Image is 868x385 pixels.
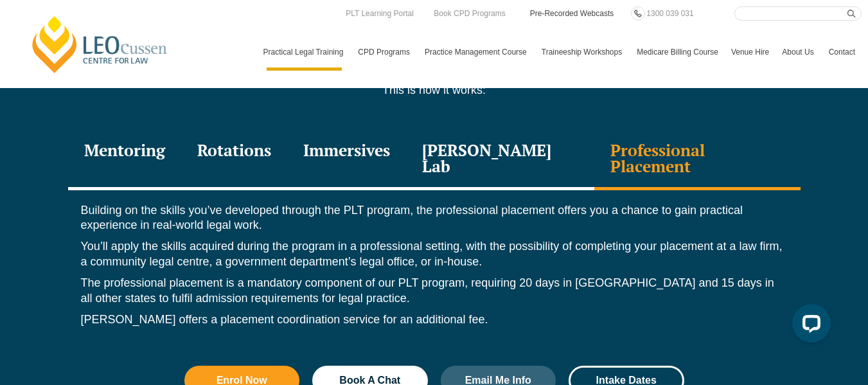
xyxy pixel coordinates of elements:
a: Contact [822,33,862,71]
a: CPD Programs [351,33,418,71]
a: Practice Management Course [418,33,535,71]
div: Professional Placement [594,129,800,190]
div: Rotations [181,129,287,190]
a: Practical Legal Training [257,33,352,71]
p: Building on the skills you’ve developed through the PLT program, the professional placement offer... [81,203,788,233]
iframe: LiveChat chat widget [782,299,836,353]
p: [PERSON_NAME] offers a placement coordination service for an additional fee. [81,312,788,327]
span: 1300 039 031 [646,9,693,18]
p: You’ll apply the skills acquired during the program in a professional setting, with the possibili... [81,239,788,269]
div: Immersives [287,129,406,190]
a: Traineeship Workshops [535,33,630,71]
a: About Us [775,33,822,71]
div: [PERSON_NAME] Lab [406,129,595,190]
a: Venue Hire [725,33,775,71]
a: Book CPD Programs [430,6,508,21]
a: PLT Learning Portal [342,6,417,21]
a: Pre-Recorded Webcasts [529,6,616,21]
a: Medicare Billing Course [630,33,725,71]
div: Mentoring [68,129,181,190]
a: 1300 039 031 [643,6,696,21]
p: The professional placement is a mandatory component of our PLT program, requiring 20 days in [GEO... [81,276,788,306]
a: [PERSON_NAME] Centre for Law [29,14,171,75]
